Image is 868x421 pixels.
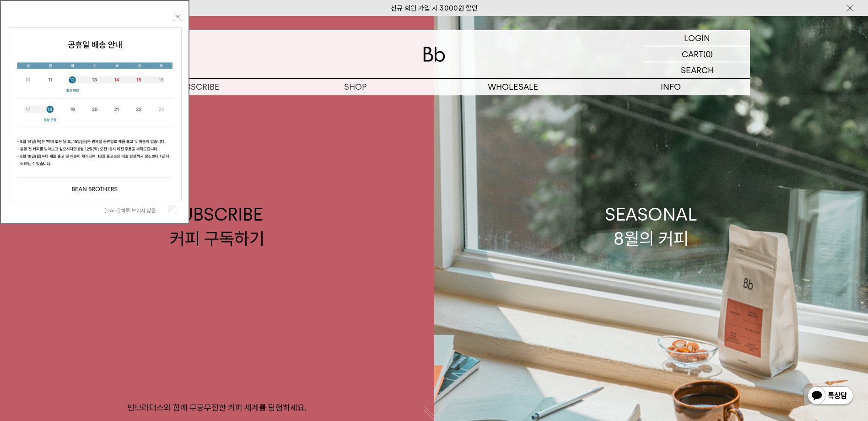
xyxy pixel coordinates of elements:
[170,202,264,251] div: SUBSCRIBE 커피 구독하기
[684,30,710,46] p: LOGIN
[391,4,478,12] a: 신규 회원 가입 시 3,000원 할인
[681,62,714,78] p: SEARCH
[703,46,713,62] p: (0)
[423,47,445,62] img: 로고
[173,13,182,21] button: 닫기
[605,202,697,251] div: SEASONAL 8월의 커피
[645,30,750,46] a: LOGIN
[592,79,750,95] p: INFO
[104,207,166,214] label: [DATE] 하루 보이지 않음
[807,385,854,407] img: 카카오톡 채널 1:1 채팅 버튼
[276,79,434,95] a: SHOP
[434,79,592,95] p: WHOLESALE
[119,79,276,95] a: SUBSCRIBE
[645,46,750,62] a: CART (0)
[8,28,181,201] img: cb63d4bbb2e6550c365f227fdc69b27f_113810.jpg
[682,46,703,62] p: CART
